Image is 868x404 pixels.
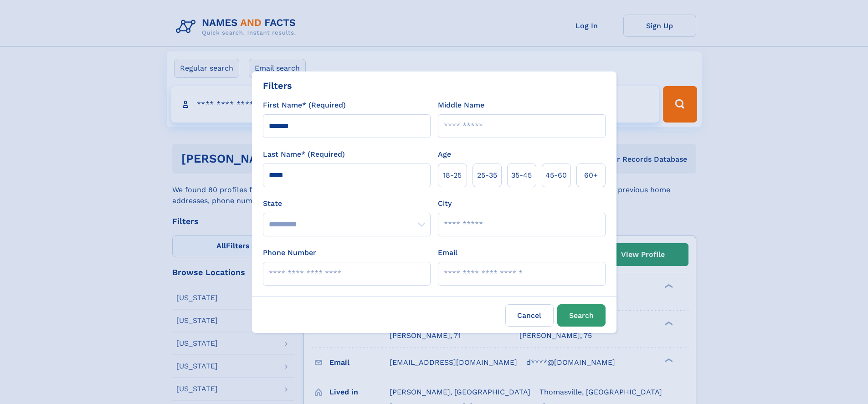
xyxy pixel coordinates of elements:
span: 45‑60 [545,170,567,181]
label: Cancel [505,304,554,327]
label: Email [438,247,457,258]
span: 18‑25 [443,170,462,181]
label: Last Name* (Required) [263,149,345,160]
label: Phone Number [263,247,316,258]
span: 25‑35 [477,170,497,181]
label: Middle Name [438,100,484,111]
div: Filters [263,79,292,92]
button: Search [557,304,606,327]
label: First Name* (Required) [263,100,346,111]
span: 60+ [584,170,598,181]
span: 35‑45 [511,170,532,181]
label: Age [438,149,451,160]
label: State [263,198,431,209]
label: City [438,198,452,209]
